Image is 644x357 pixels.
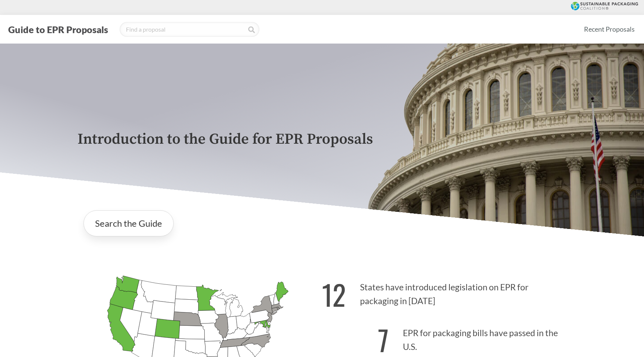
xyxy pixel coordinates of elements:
p: States have introduced legislation on EPR for packaging in [DATE] [322,269,566,315]
a: Recent Proposals [581,21,638,38]
a: Search the Guide [83,210,174,236]
p: Introduction to the Guide for EPR Proposals [78,131,566,148]
button: Guide to EPR Proposals [6,23,110,35]
strong: 12 [322,274,346,315]
input: Find a proposal [120,22,259,37]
